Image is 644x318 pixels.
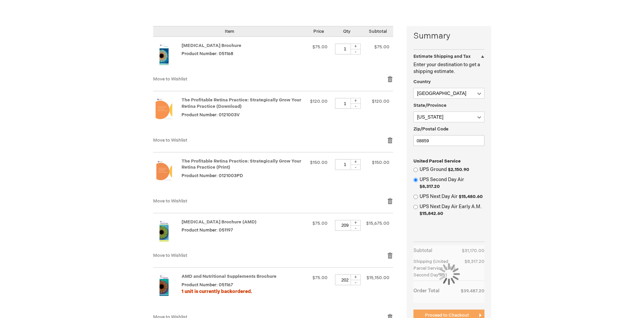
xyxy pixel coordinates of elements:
span: Product Number: 051197 [182,227,233,233]
a: AMD and Nutritional Supplements Brochure [153,274,182,307]
span: Subtotal [369,29,387,34]
strong: Estimate Shipping and Tax [413,54,471,59]
span: $150.00 [372,160,389,165]
span: $8,317.20 [420,184,440,189]
div: - [351,280,361,285]
div: + [351,274,361,280]
a: Move to Wishlist [153,138,187,143]
span: $150.00 [310,160,328,165]
span: $120.00 [310,99,328,104]
div: + [351,98,361,104]
label: UPS Next Day Air [420,193,484,200]
a: Age-Related Macular Degeneration Brochure (AMD) [153,220,182,246]
div: + [351,44,361,49]
div: + [351,220,361,226]
span: Price [313,29,324,34]
a: The Profitable Retina Practice: Strategically Grow Your Retina Practice (Print) [153,159,182,191]
a: Move to Wishlist [153,76,187,82]
div: - [351,103,361,109]
a: [MEDICAL_DATA] Brochure [182,43,241,48]
span: State/Province [413,103,447,108]
span: $2,150.90 [448,167,469,172]
strong: Summary [413,30,484,42]
a: Move to Wishlist [153,198,187,204]
span: Zip/Postal Code [413,126,449,132]
a: Move to Wishlist [153,253,187,258]
label: UPS Ground [420,166,484,173]
a: The Profitable Retina Practice: Strategically Grow Your Retina Practice (Download) [182,97,301,109]
p: Enter your destination to get a shipping estimate. [413,62,484,75]
span: $75.00 [312,275,328,280]
label: UPS Next Day Air Early A.M. [420,203,484,217]
span: Qty [343,29,351,34]
a: The Profitable Retina Practice: Strategically Grow Your Retina Practice (Download) [153,98,182,130]
div: - [351,225,361,231]
span: $15,842.60 [420,211,443,216]
img: Age-Related Macular Degeneration Brochure (AMD) [153,220,175,242]
div: 1 unit is currently backordered. [182,288,304,295]
div: + [351,159,361,165]
span: Product Number: 0121003PD [182,173,243,178]
span: Proceed to Checkout [425,313,469,318]
span: Country [413,79,431,84]
img: Amblyopia Brochure [153,44,175,65]
input: Qty [335,220,355,231]
input: Qty [335,98,355,109]
span: $75.00 [374,44,389,50]
span: Product Number: 051167 [182,282,233,288]
label: UPS Second Day Air [420,176,484,190]
img: The Profitable Retina Practice: Strategically Grow Your Retina Practice (Download) [153,98,175,120]
div: - [351,49,361,54]
span: $75.00 [312,221,328,226]
span: $75.00 [312,44,328,50]
span: $15,675.00 [366,221,389,226]
span: $15,150.00 [366,275,389,280]
span: Item [225,29,234,34]
span: Product Number: 0121003V [182,112,240,118]
img: The Profitable Retina Practice: Strategically Grow Your Retina Practice (Print) [153,159,175,181]
a: AMD and Nutritional Supplements Brochure [182,274,277,279]
span: Product Number: 051168 [182,51,233,56]
input: Qty [335,44,355,54]
input: Qty [335,274,355,285]
a: [MEDICAL_DATA] Brochure (AMD) [182,219,257,225]
span: $120.00 [372,99,389,104]
span: $15,480.60 [459,194,483,199]
input: Qty [335,159,355,170]
span: United Parcel Service [413,158,461,164]
a: The Profitable Retina Practice: Strategically Grow Your Retina Practice (Print) [182,158,301,170]
a: Amblyopia Brochure [153,44,182,69]
img: AMD and Nutritional Supplements Brochure [153,274,175,296]
div: - [351,165,361,170]
img: Loading... [438,263,460,285]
